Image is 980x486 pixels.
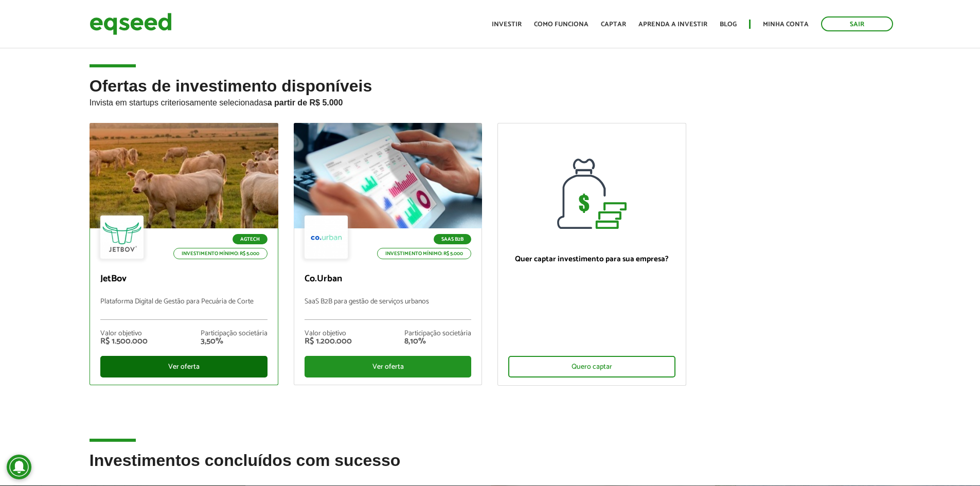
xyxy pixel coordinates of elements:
[404,337,471,346] div: 8,10%
[233,234,268,244] p: Agtech
[100,298,268,320] p: Plataforma Digital de Gestão para Pecuária de Corte
[534,21,589,28] a: Como funciona
[100,330,148,337] div: Valor objetivo
[492,21,522,28] a: Investir
[601,21,626,28] a: Captar
[821,16,893,31] a: Sair
[763,21,809,28] a: Minha conta
[100,356,268,377] div: Ver oferta
[638,21,707,28] a: Aprenda a investir
[268,98,343,107] strong: a partir de R$ 5.000
[90,77,891,123] h2: Ofertas de investimento disponíveis
[305,356,472,377] div: Ver oferta
[294,123,483,385] a: SaaS B2B Investimento mínimo: R$ 5.000 Co.Urban SaaS B2B para gestão de serviços urbanos Valor ob...
[173,248,268,259] p: Investimento mínimo: R$ 5.000
[201,337,268,346] div: 3,50%
[305,298,472,320] p: SaaS B2B para gestão de serviços urbanos
[497,123,686,386] a: Quer captar investimento para sua empresa? Quero captar
[90,95,891,107] p: Invista em startups criteriosamente selecionadas
[90,123,278,385] a: Agtech Investimento mínimo: R$ 5.000 JetBov Plataforma Digital de Gestão para Pecuária de Corte V...
[90,10,172,38] img: EqSeed
[100,337,148,346] div: R$ 1.500.000
[508,255,675,264] p: Quer captar investimento para sua empresa?
[305,274,472,285] p: Co.Urban
[100,274,268,285] p: JetBov
[305,337,352,346] div: R$ 1.200.000
[201,330,268,337] div: Participação societária
[720,21,737,28] a: Blog
[305,330,352,337] div: Valor objetivo
[90,452,891,485] h2: Investimentos concluídos com sucesso
[434,234,471,244] p: SaaS B2B
[404,330,471,337] div: Participação societária
[508,356,675,377] div: Quero captar
[377,248,471,259] p: Investimento mínimo: R$ 5.000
